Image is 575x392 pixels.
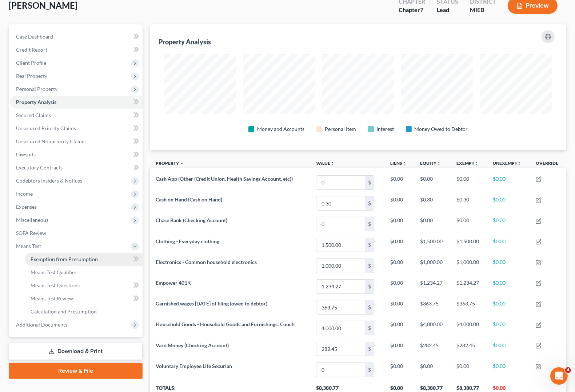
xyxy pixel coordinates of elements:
td: $0.00 [384,297,414,317]
span: Electronics - Common household electronics [156,259,257,265]
td: $4,000.00 [414,318,451,339]
td: $0.00 [384,255,414,276]
input: 0.00 [316,238,365,252]
td: $0.00 [487,235,530,255]
span: Garnished wages [DATE] of filing (owed to debtor) [156,300,267,307]
a: Equityunfold_more [420,160,441,166]
a: Unsecured Nonpriority Claims [10,135,143,148]
i: unfold_more [517,161,522,166]
span: Credit Report [16,47,47,53]
div: $ [365,238,374,252]
td: $0.00 [384,235,414,255]
td: $4,000.00 [451,318,487,339]
span: Clothing - Everyday clothing [156,238,219,244]
td: $0.00 [451,172,487,193]
span: Expenses [16,204,37,210]
input: 0.00 [316,342,365,356]
td: $1,234.27 [451,276,487,297]
span: Property Analysis [16,99,56,105]
a: Unsecured Priority Claims [10,122,143,135]
span: Additional Documents [16,321,67,328]
span: Miscellaneous [16,217,48,223]
span: Calculation and Presumption [31,308,97,315]
a: Exemptunfold_more [456,160,479,166]
div: $ [365,259,374,273]
span: Chase Bank (Checking Account) [156,217,227,223]
td: $0.00 [384,276,414,297]
input: 0.00 [316,300,365,314]
div: Property Analysis [159,37,211,46]
span: Unsecured Nonpriority Claims [16,138,85,144]
span: Codebtors Insiders & Notices [16,177,82,184]
td: $282.45 [414,339,451,359]
a: Case Dashboard [10,30,143,43]
div: Money Owed to Debtor [415,125,468,133]
td: $0.00 [487,276,530,297]
a: Property Analysis [10,96,143,109]
input: 0.00 [316,196,365,210]
td: $1,000.00 [451,255,487,276]
div: $ [365,342,374,356]
div: Money and Accounts [257,125,305,133]
span: Client Profile [16,60,46,66]
div: $ [365,176,374,189]
td: $0.00 [487,193,530,214]
a: SOFA Review [10,227,143,240]
td: $1,234.27 [414,276,451,297]
div: $ [365,196,374,210]
a: Review & File [9,363,143,379]
span: Means Test [16,243,41,249]
a: Calculation and Presumption [25,305,143,318]
td: $0.00 [487,297,530,317]
a: Means Test Qualifier [25,266,143,279]
span: SOFA Review [16,230,46,236]
td: $0.00 [384,359,414,380]
td: $0.00 [487,359,530,380]
td: $0.00 [414,172,451,193]
td: $0.00 [384,339,414,359]
a: Valueunfold_more [316,160,335,166]
span: Means Test Review [31,295,73,301]
i: unfold_more [436,161,441,166]
td: $363.75 [451,297,487,317]
input: 0.00 [316,321,365,335]
span: Cash App (Other (Credit Union, Health Savings Account, etc)) [156,176,293,182]
span: 7 [420,6,423,13]
a: Liensunfold_more [390,160,407,166]
input: 0.00 [316,259,365,273]
a: Property expand_less [156,160,184,166]
td: $0.30 [451,193,487,214]
span: Empower 401K [156,280,191,286]
td: $0.00 [384,172,414,193]
a: Unexemptunfold_more [493,160,522,166]
td: $0.00 [384,193,414,214]
span: Income [16,191,33,197]
i: unfold_more [402,161,407,166]
iframe: Intercom live chat [550,367,568,385]
a: Download & Print [9,343,143,360]
td: $0.00 [487,318,530,339]
span: Cash on Hand (Cash on Hand) [156,196,222,203]
td: $1,500.00 [414,235,451,255]
input: 0.00 [316,363,365,377]
a: Means Test Review [25,292,143,305]
span: Unsecured Priority Claims [16,125,76,131]
td: $0.00 [451,359,487,380]
a: Exemption from Presumption [25,253,143,266]
td: $0.00 [487,255,530,276]
span: Varo Money (Checking Account) [156,342,229,348]
div: Interest [377,125,394,133]
div: $ [365,280,374,293]
td: $0.00 [487,339,530,359]
span: 4 [565,367,571,373]
span: Personal Property [16,86,57,92]
a: Credit Report [10,43,143,56]
div: Chapter [399,6,425,14]
td: $0.00 [384,318,414,339]
input: 0.00 [316,280,365,293]
span: Real Property [16,73,47,79]
div: $ [365,217,374,231]
a: Executory Contracts [10,161,143,174]
i: expand_less [180,161,184,166]
td: $1,000.00 [414,255,451,276]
